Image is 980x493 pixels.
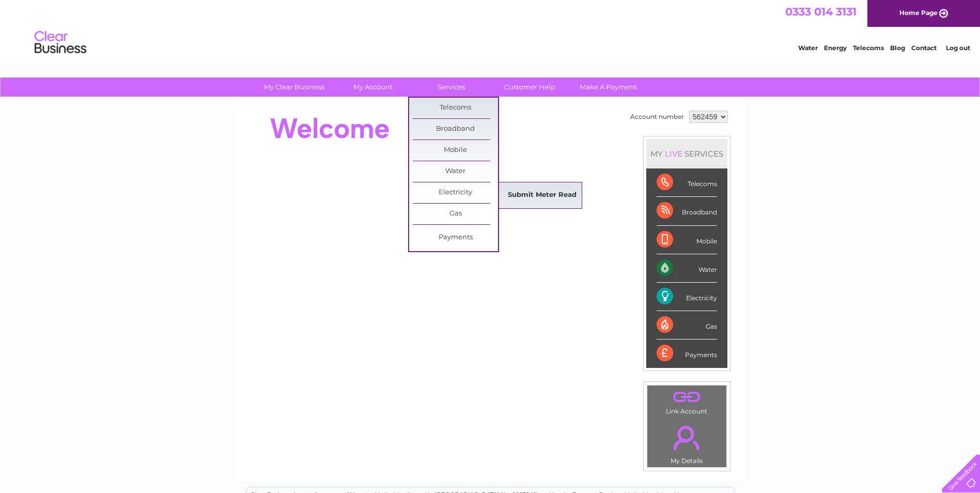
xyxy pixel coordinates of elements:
[252,78,337,97] a: My Clear Business
[413,98,498,118] a: Telecoms
[657,311,717,340] div: Gas
[824,44,847,52] a: Energy
[657,226,717,254] div: Mobile
[657,254,717,283] div: Water
[413,140,498,161] a: Mobile
[413,204,498,224] a: Gas
[650,420,724,456] a: .
[657,340,717,367] div: Payments
[413,182,498,203] a: Electricity
[628,108,687,126] td: Account number
[911,44,937,52] a: Contact
[890,44,905,52] a: Blog
[413,161,498,182] a: Water
[413,119,498,140] a: Broadband
[946,44,970,52] a: Log out
[246,6,735,50] div: Clear Business is a trading name of Verastar Limited (registered in [GEOGRAPHIC_DATA] No. 3667643...
[798,44,818,52] a: Water
[34,27,87,58] img: logo.png
[657,197,717,225] div: Broadband
[646,139,727,168] div: MY SERVICES
[647,417,727,468] td: My Details
[785,5,857,18] a: 0333 014 3131
[330,78,415,97] a: My Account
[413,227,498,248] a: Payments
[853,44,884,52] a: Telecoms
[409,78,494,97] a: Services
[500,185,585,206] a: Submit Meter Read
[487,78,572,97] a: Customer Help
[650,388,724,406] a: .
[657,168,717,197] div: Telecoms
[663,149,685,159] div: LIVE
[647,385,727,418] td: Link Account
[566,78,651,97] a: Make A Payment
[657,283,717,311] div: Electricity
